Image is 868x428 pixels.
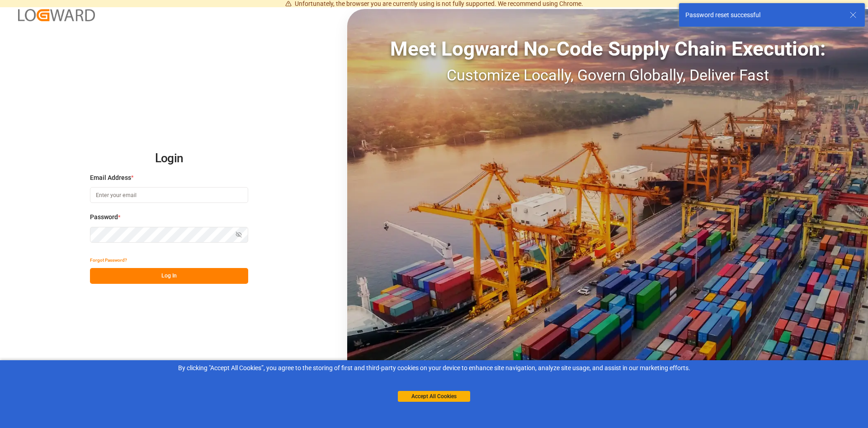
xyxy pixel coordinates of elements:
[90,268,248,284] button: Log In
[90,187,248,203] input: Enter your email
[90,173,131,183] span: Email Address
[685,10,841,20] div: Password reset successful
[347,34,868,64] div: Meet Logward No-Code Supply Chain Execution:
[398,391,470,402] button: Accept All Cookies
[18,9,95,21] img: Logward_new_orange.png
[90,144,248,173] h2: Login
[6,363,862,373] div: By clicking "Accept All Cookies”, you agree to the storing of first and third-party cookies on yo...
[347,64,868,87] div: Customize Locally, Govern Globally, Deliver Fast
[90,252,127,268] button: Forgot Password?
[90,212,118,222] span: Password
